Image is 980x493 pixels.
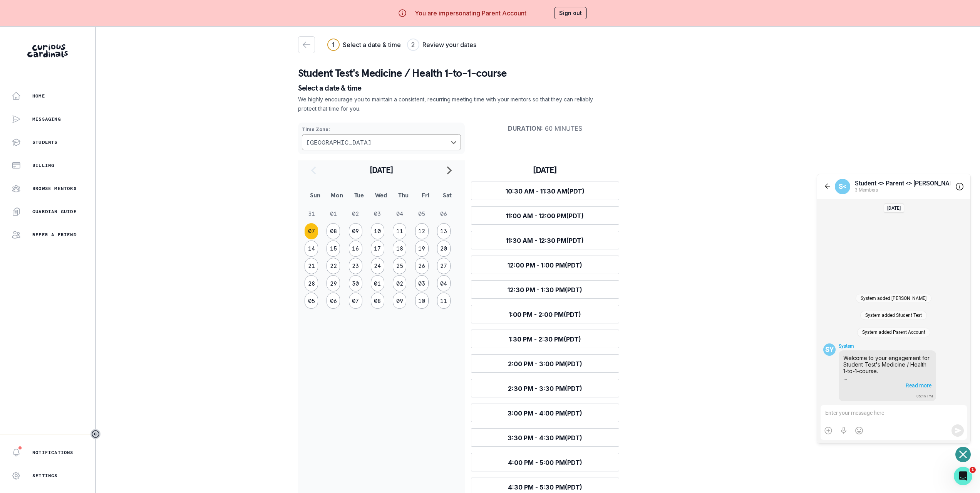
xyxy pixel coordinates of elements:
[32,473,58,479] p: Settings
[508,125,543,132] strong: Duration :
[471,305,619,323] button: 1:00 PM - 2:00 PM(PDT)
[508,459,582,466] span: 4:00 PM - 5:00 PM (PDT)
[471,206,619,225] button: 11:00 AM - 12:00 PM(PDT)
[32,232,77,238] p: Refer a friend
[393,275,406,291] button: 02
[415,241,429,257] button: 19
[298,66,779,81] p: Student Test's Medicine / Health 1-to-1-course
[32,116,61,122] p: Messaging
[298,95,594,113] p: We highly encourage you to maintain a consistent, recurring meeting time with your mentors so tha...
[437,293,451,309] button: 11
[32,185,77,192] p: Browse Mentors
[393,293,406,309] button: 09
[437,275,451,291] button: 04
[305,293,318,309] button: 05
[471,379,619,397] button: 2:30 PM - 3:30 PM(PDT)
[349,293,362,309] button: 07
[414,185,436,205] th: Fri
[440,160,459,180] button: navigate to next month
[508,261,582,269] span: 12:00 PM - 1:00 PM (PDT)
[471,453,619,471] button: 4:00 PM - 5:00 PM(PDT)
[506,187,585,195] span: 10:30 AM - 11:30 AM (PDT)
[970,467,976,473] span: 1
[305,241,318,257] button: 14
[509,335,581,343] span: 1:30 PM - 2:30 PM (PDT)
[508,286,582,294] span: 12:30 PM - 1:30 PM (PDT)
[422,40,476,49] h3: Review your dates
[349,275,362,291] button: 30
[370,185,392,205] th: Wed
[471,330,619,348] button: 1:30 PM - 2:30 PM(PDT)
[471,404,619,422] button: 3:00 PM - 4:00 PM(PDT)
[349,223,362,239] button: 09
[349,241,362,257] button: 16
[371,223,384,239] button: 10
[508,409,582,417] span: 3:00 PM - 4:00 PM (PDT)
[415,275,429,291] button: 03
[415,258,429,274] button: 26
[508,483,582,491] span: 4:30 PM - 5:30 PM (PDT)
[437,223,451,239] button: 13
[327,275,340,291] button: 29
[327,39,476,51] div: Progress
[392,185,414,205] th: Thu
[415,293,429,309] button: 10
[32,93,45,99] p: Home
[415,8,526,18] p: You are impersonating Parent Account
[371,241,384,257] button: 17
[954,467,972,485] iframe: Intercom live chat
[371,258,384,274] button: 24
[90,429,101,439] button: Toggle sidebar
[508,385,582,392] span: 2:30 PM - 3:30 PM (PDT)
[508,360,582,368] span: 2:00 PM - 3:00 PM (PDT)
[506,237,584,244] span: 11:30 AM - 12:30 PM (PDT)
[436,185,458,205] th: Sat
[298,84,779,92] p: Select a date & time
[305,258,318,274] button: 21
[471,280,619,299] button: 12:30 PM - 1:30 PM(PDT)
[371,293,384,309] button: 08
[323,165,440,175] h2: [DATE]
[32,449,74,456] p: Notifications
[955,447,971,462] button: Open or close messaging widget
[302,134,461,150] button: Choose a timezone
[327,241,340,257] button: 15
[508,434,582,442] span: 3:30 PM - 4:30 PM (PDT)
[393,241,406,257] button: 18
[411,40,415,49] div: 2
[327,293,340,309] button: 06
[304,185,326,205] th: Sun
[305,275,318,291] button: 28
[302,126,330,132] strong: Time Zone :
[32,209,77,215] p: Guardian Guide
[27,44,68,57] img: Curious Cardinals Logo
[509,311,581,318] span: 1:00 PM - 2:00 PM (PDT)
[437,241,451,257] button: 20
[393,223,406,239] button: 11
[437,258,451,274] button: 27
[327,258,340,274] button: 22
[393,258,406,274] button: 25
[327,223,340,239] button: 08
[343,40,401,49] h3: Select a date & time
[349,258,362,274] button: 23
[348,185,370,205] th: Tue
[471,428,619,447] button: 3:30 PM - 4:30 PM(PDT)
[506,212,584,220] span: 11:00 AM - 12:00 PM (PDT)
[471,231,619,249] button: 11:30 AM - 12:30 PM(PDT)
[471,182,619,200] button: 10:30 AM - 11:30 AM(PDT)
[32,162,54,168] p: Billing
[471,125,619,132] p: 60 minutes
[332,40,335,49] div: 1
[471,256,619,274] button: 12:00 PM - 1:00 PM(PDT)
[326,185,348,205] th: Mon
[415,223,429,239] button: 12
[554,7,587,19] button: Sign out
[305,223,318,239] button: 07
[371,275,384,291] button: 01
[32,139,58,145] p: Students
[471,354,619,373] button: 2:00 PM - 3:00 PM(PDT)
[471,165,619,175] h3: [DATE]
